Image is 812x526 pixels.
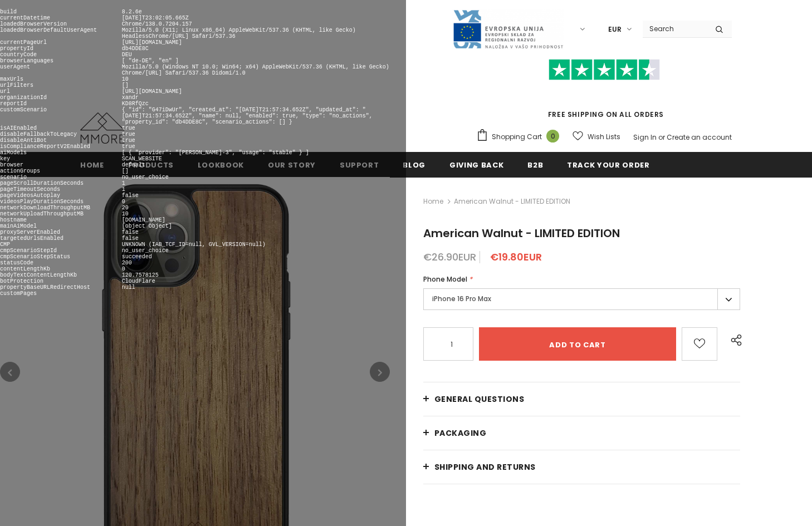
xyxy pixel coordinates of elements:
[423,195,443,208] a: Home
[122,89,182,95] pre: [URL][DOMAIN_NAME]
[423,416,740,450] a: PACKAGING
[122,284,135,291] pre: null
[454,195,570,208] span: American Walnut - LIMITED EDITION
[434,394,525,405] span: General Questions
[122,15,189,21] pre: [DATE]T23:02:05.665Z
[122,278,155,284] pre: CloudFlare
[434,461,536,473] span: Shipping and returns
[423,274,467,284] span: Phone Model
[476,80,732,109] iframe: Customer reviews powered by Trustpilot
[527,152,543,177] a: B2B
[122,168,129,174] pre: []
[122,40,182,46] pre: [URL][DOMAIN_NAME]
[476,64,732,119] span: FREE SHIPPING ON ALL ORDERS
[122,186,125,193] pre: 1
[122,82,129,89] pre: []
[122,211,129,217] pre: 10
[122,235,139,242] pre: false
[122,223,172,229] pre: [object Object]
[423,250,476,264] span: €26.90EUR
[403,152,425,177] a: Blog
[546,130,559,142] span: 0
[549,59,660,81] img: Trust Pilot Stars
[490,250,542,264] span: €19.80EUR
[434,427,487,439] span: PACKAGING
[449,160,503,170] span: Giving back
[573,127,620,146] a: Wish Lists
[122,125,135,131] pre: true
[567,152,649,177] a: Track your order
[122,150,309,156] pre: [ { "provider": "[PERSON_NAME]-3", "usage": "stable" } ]
[423,288,740,310] label: iPhone 16 Pro Max
[479,327,676,361] input: Add to cart
[122,46,149,52] pre: db4DDE8C
[122,107,373,125] pre: { "id": "G47iDwUr", "created_at": "[DATE]T21:57:34.652Z", "updated_at": "[DATE]T21:57:34.652Z", "...
[122,174,169,180] pre: no_user_choice
[567,160,649,170] span: Track your order
[122,180,125,186] pre: 1
[122,156,162,162] pre: SCAN_WEBSITE
[476,129,565,145] a: Shopping Cart 0
[122,131,135,137] pre: true
[122,95,139,101] pre: xandr
[122,272,159,278] pre: 120.7578125
[122,137,135,144] pre: true
[492,131,542,142] span: Shopping Cart
[423,225,620,241] span: American Walnut - LIMITED EDITION
[527,160,543,170] span: B2B
[423,382,740,416] a: General Questions
[608,24,622,35] span: EUR
[452,24,564,33] a: Javni Razpis
[122,52,132,58] pre: DEU
[122,242,266,248] pre: UNKNOWN (IAB_TCF_ID=null, GVL_VERSION=null)
[452,9,564,50] img: Javni Razpis
[122,266,125,272] pre: 0
[423,450,740,484] a: Shipping and returns
[403,160,425,170] span: Blog
[122,229,139,235] pre: false
[667,132,732,142] a: Create an account
[122,248,169,254] pre: no_user_choice
[633,132,657,142] a: Sign In
[122,76,129,82] pre: 10
[122,254,152,260] pre: succeeded
[122,217,165,223] pre: [DOMAIN_NAME]
[122,193,139,199] pre: false
[122,9,142,15] pre: 8.2.6e
[122,21,192,27] pre: Chrome/138.0.7204.157
[122,144,135,150] pre: true
[122,199,125,205] pre: 0
[122,162,145,168] pre: default
[658,132,665,142] span: or
[122,58,179,64] pre: [ "de-DE", "en" ]
[643,21,707,37] input: Search Site
[449,152,503,177] a: Giving back
[122,260,132,266] pre: 200
[588,131,620,142] span: Wish Lists
[122,27,356,40] pre: Mozilla/5.0 (X11; Linux x86_64) AppleWebKit/537.36 (KHTML, like Gecko) HeadlessChrome/[URL] Safar...
[122,64,389,76] pre: Mozilla/5.0 (Windows NT 10.0; Win64; x64) AppleWebKit/537.36 (KHTML, like Gecko) Chrome/[URL] Saf...
[122,101,149,107] pre: KD8RfQzc
[122,205,129,211] pre: 20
